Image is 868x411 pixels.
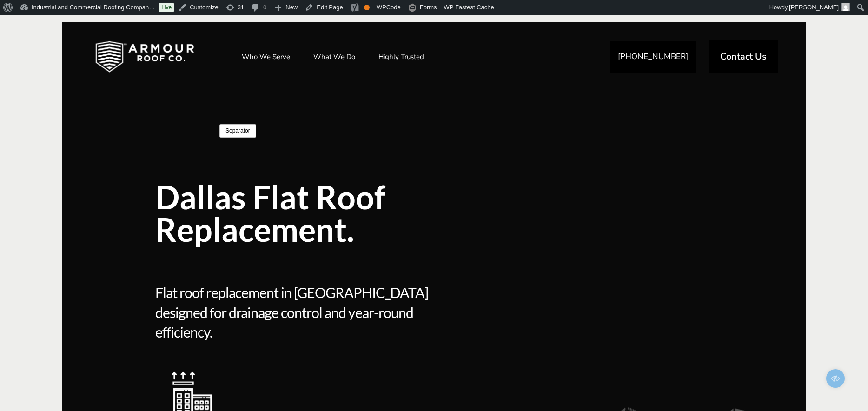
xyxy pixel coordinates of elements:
[720,52,767,61] span: Contact Us
[232,45,299,68] a: Who We Serve
[364,5,370,10] div: OK
[369,45,433,68] a: Highly Trusted
[80,33,209,80] img: Industrial and Commercial Roofing Company | Armour Roof Co.
[304,45,364,68] a: What We Do
[610,41,696,73] a: [PHONE_NUMBER]
[789,4,839,11] span: [PERSON_NAME]
[159,3,174,12] a: Live
[709,40,778,73] a: Contact Us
